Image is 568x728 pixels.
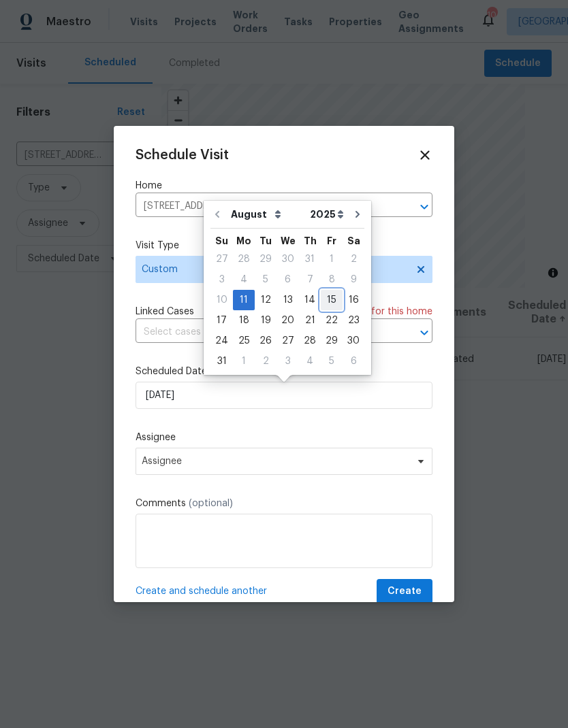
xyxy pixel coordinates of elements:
div: 5 [321,352,343,371]
div: Tue Aug 12 2025 [255,290,277,310]
div: Fri Aug 22 2025 [321,310,343,331]
div: 30 [343,331,364,350]
input: Enter in an address [136,196,394,217]
div: 31 [210,352,233,371]
span: Create [388,583,422,600]
div: 10 [210,291,233,310]
div: Fri Aug 29 2025 [321,331,343,351]
button: Open [415,323,434,342]
div: Sat Aug 02 2025 [343,249,364,269]
div: 1 [321,250,343,269]
label: Home [136,179,432,193]
button: Go to previous month [207,201,227,228]
div: 25 [233,331,255,350]
div: Sat Sep 06 2025 [343,351,364,371]
div: 6 [343,352,364,371]
div: 28 [299,331,321,350]
span: Custom [142,263,407,276]
div: Wed Aug 06 2025 [277,269,299,290]
div: 31 [299,250,321,269]
span: Create and schedule another [136,584,267,598]
div: 23 [343,311,364,330]
div: Thu Aug 14 2025 [299,290,321,310]
div: 14 [299,291,321,310]
abbr: Tuesday [259,236,272,246]
div: 28 [233,250,255,269]
div: Fri Aug 08 2025 [321,269,343,290]
div: Wed Sep 03 2025 [277,351,299,371]
div: Sat Aug 30 2025 [343,331,364,351]
div: 8 [321,270,343,289]
abbr: Thursday [304,236,317,246]
div: Tue Aug 19 2025 [255,310,277,331]
div: 5 [255,270,277,289]
input: Select cases [136,322,394,343]
abbr: Saturday [347,236,360,246]
span: Assignee [142,456,409,467]
div: 24 [210,331,233,350]
label: Assignee [136,431,432,444]
div: Tue Sep 02 2025 [255,351,277,371]
div: 29 [255,250,277,269]
div: 17 [210,311,233,330]
div: Tue Aug 26 2025 [255,331,277,351]
div: Wed Jul 30 2025 [277,249,299,269]
div: Sun Aug 24 2025 [210,331,233,351]
button: Go to next month [347,201,368,228]
div: 11 [233,291,255,310]
button: Open [415,197,434,216]
div: Wed Aug 20 2025 [277,310,299,331]
abbr: Wednesday [281,236,296,246]
div: 26 [255,331,277,350]
div: Mon Aug 04 2025 [233,269,255,290]
div: 27 [277,331,299,350]
div: Thu Jul 31 2025 [299,249,321,269]
div: 12 [255,291,277,310]
div: 2 [343,250,364,269]
div: 27 [210,250,233,269]
div: Thu Aug 07 2025 [299,269,321,290]
div: Fri Aug 01 2025 [321,249,343,269]
div: 3 [210,270,233,289]
div: 13 [277,291,299,310]
div: 30 [277,250,299,269]
label: Scheduled Date [136,365,432,378]
div: Wed Aug 13 2025 [277,290,299,310]
div: 2 [255,352,277,371]
div: 15 [321,291,343,310]
div: 9 [343,270,364,289]
abbr: Monday [236,236,251,246]
div: Thu Sep 04 2025 [299,351,321,371]
div: 16 [343,291,364,310]
div: 21 [299,311,321,330]
abbr: Friday [327,236,336,246]
div: Tue Jul 29 2025 [255,249,277,269]
div: Sat Aug 23 2025 [343,310,364,331]
div: 20 [277,311,299,330]
div: Thu Aug 21 2025 [299,310,321,331]
select: Month [227,204,306,225]
div: Thu Aug 28 2025 [299,331,321,351]
span: Schedule Visit [136,148,229,162]
div: 19 [255,311,277,330]
select: Year [306,204,347,225]
div: Wed Aug 27 2025 [277,331,299,351]
div: Mon Aug 11 2025 [233,290,255,310]
div: Fri Sep 05 2025 [321,351,343,371]
div: Mon Jul 28 2025 [233,249,255,269]
div: 3 [277,352,299,371]
div: Tue Aug 05 2025 [255,269,277,290]
div: Sat Aug 09 2025 [343,269,364,290]
button: Create [377,579,432,604]
div: Sun Aug 03 2025 [210,269,233,290]
div: 18 [233,311,255,330]
div: Mon Aug 25 2025 [233,331,255,351]
abbr: Sunday [215,236,228,246]
span: Close [417,148,432,163]
div: 29 [321,331,343,350]
div: 4 [233,270,255,289]
input: M/D/YYYY [136,382,432,409]
div: Sun Aug 17 2025 [210,310,233,331]
div: Mon Sep 01 2025 [233,351,255,371]
div: 6 [277,270,299,289]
